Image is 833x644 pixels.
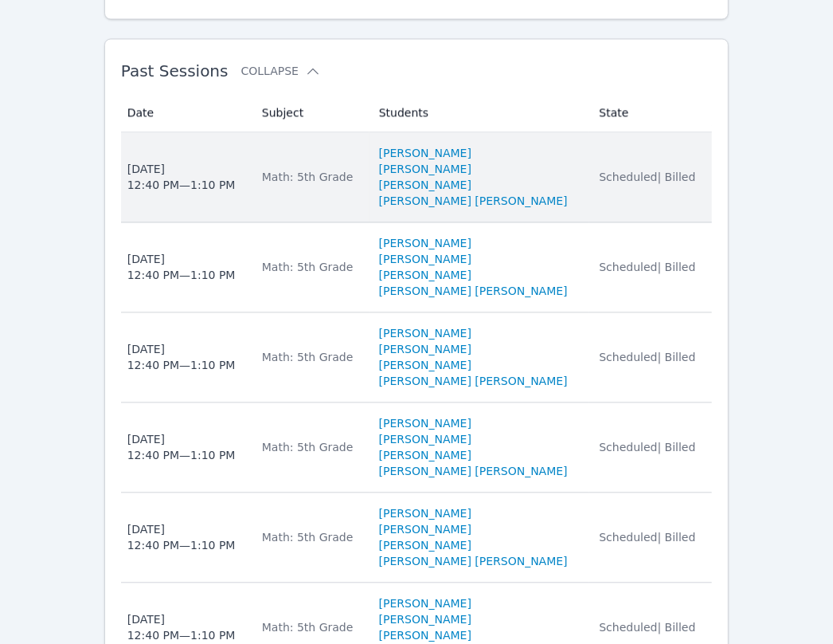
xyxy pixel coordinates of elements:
div: Math: 5th Grade [262,349,360,365]
div: Math: 5th Grade [262,529,360,545]
a: [PERSON_NAME] [PERSON_NAME] [379,283,568,299]
a: [PERSON_NAME] [379,415,471,431]
a: [PERSON_NAME] [379,595,471,611]
a: [PERSON_NAME] [379,235,471,251]
div: [DATE] 12:40 PM — 1:10 PM [127,341,236,373]
a: [PERSON_NAME] [PERSON_NAME] [379,193,568,209]
div: [DATE] 12:40 PM — 1:10 PM [127,521,236,553]
a: [PERSON_NAME] [379,627,471,643]
a: [PERSON_NAME] [379,251,471,267]
tr: [DATE]12:40 PM—1:10 PMMath: 5th Grade[PERSON_NAME][PERSON_NAME][PERSON_NAME][PERSON_NAME] [PERSON... [121,132,713,222]
a: [PERSON_NAME] [PERSON_NAME] [379,463,568,479]
a: [PERSON_NAME] [PERSON_NAME] [379,373,568,389]
a: [PERSON_NAME] [379,611,471,627]
tr: [DATE]12:40 PM—1:10 PMMath: 5th Grade[PERSON_NAME][PERSON_NAME][PERSON_NAME][PERSON_NAME] [PERSON... [121,493,713,583]
a: [PERSON_NAME] [379,431,471,447]
th: Subject [252,93,370,132]
span: Scheduled | Billed [599,171,695,183]
tr: [DATE]12:40 PM—1:10 PMMath: 5th Grade[PERSON_NAME][PERSON_NAME][PERSON_NAME][PERSON_NAME] [PERSON... [121,402,713,493]
a: [PERSON_NAME] [379,447,471,463]
a: [PERSON_NAME] [379,145,471,161]
tr: [DATE]12:40 PM—1:10 PMMath: 5th Grade[PERSON_NAME][PERSON_NAME][PERSON_NAME][PERSON_NAME] [PERSON... [121,312,713,402]
span: Scheduled | Billed [599,261,695,273]
div: [DATE] 12:40 PM — 1:10 PM [127,161,236,193]
a: [PERSON_NAME] [379,341,471,357]
div: [DATE] 12:40 PM — 1:10 PM [127,251,236,283]
a: [PERSON_NAME] [PERSON_NAME] [379,553,568,569]
div: [DATE] 12:40 PM — 1:10 PM [127,611,236,643]
div: [DATE] 12:40 PM — 1:10 PM [127,431,236,463]
a: [PERSON_NAME] [379,267,471,283]
button: Collapse [241,63,321,79]
th: State [589,93,712,132]
a: [PERSON_NAME] [379,505,471,521]
a: [PERSON_NAME] [379,537,471,553]
a: [PERSON_NAME] [379,177,471,193]
a: [PERSON_NAME] [379,161,471,177]
tr: [DATE]12:40 PM—1:10 PMMath: 5th Grade[PERSON_NAME][PERSON_NAME][PERSON_NAME][PERSON_NAME] [PERSON... [121,222,713,312]
span: Past Sessions [121,61,229,80]
span: Scheduled | Billed [599,351,695,363]
a: [PERSON_NAME] [379,357,471,373]
div: Math: 5th Grade [262,169,360,185]
span: Scheduled | Billed [599,621,695,634]
div: Math: 5th Grade [262,259,360,275]
th: Students [370,93,590,132]
div: Math: 5th Grade [262,439,360,455]
span: Scheduled | Billed [599,531,695,544]
a: [PERSON_NAME] [379,325,471,341]
span: Scheduled | Billed [599,441,695,454]
a: [PERSON_NAME] [379,521,471,537]
th: Date [121,93,252,132]
div: Math: 5th Grade [262,619,360,635]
